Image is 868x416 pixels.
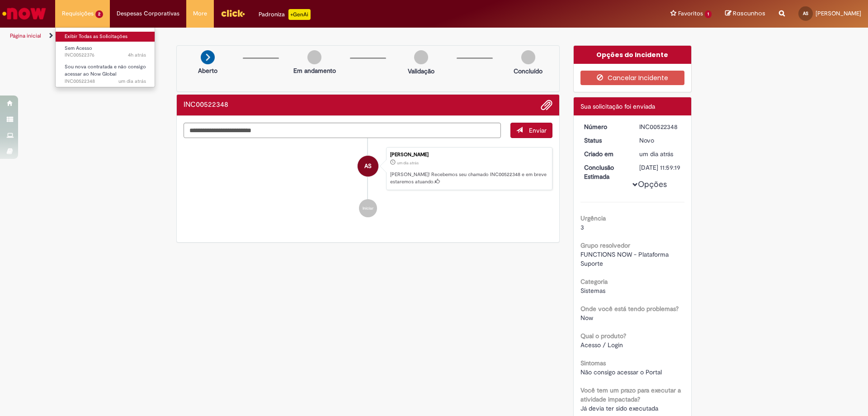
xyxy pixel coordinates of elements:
[580,250,670,268] span: FUNCTIONS NOW - Plataforma Suporte
[56,62,155,81] a: Aberto INC00522348 : Sou nova contratada e não consigo acessar ao Now Global
[390,152,547,158] div: [PERSON_NAME]
[816,10,861,17] span: [PERSON_NAME]
[184,138,552,227] ul: Histórico de tíquete
[639,136,681,145] div: Novo
[580,404,658,412] span: Já devia ter sido executada
[118,78,146,85] time: 28/08/2025 09:59:19
[580,287,605,295] span: Sistemas
[705,10,712,18] span: 1
[574,46,692,64] div: Opções do Incidente
[541,99,552,111] button: Adicionar anexos
[7,28,572,44] ul: Trilhas de página
[10,32,41,39] a: Página inicial
[725,10,765,18] a: Rascunhos
[193,9,207,18] span: More
[414,50,428,64] img: img-circle-grey.png
[397,160,419,166] time: 28/08/2025 09:59:19
[128,52,146,58] time: 29/08/2025 09:47:50
[580,71,685,85] button: Cancelar Incidente
[397,160,419,166] span: um dia atrás
[580,332,626,340] b: Qual o produto?
[678,9,703,18] span: Favoritos
[639,149,681,158] div: 28/08/2025 09:59:19
[390,171,547,185] p: [PERSON_NAME]! Recebemos seu chamado INC00522348 e em breve estaremos atuando.
[514,67,542,76] p: Concluído
[580,223,584,231] span: 3
[580,314,593,322] span: Now
[65,52,146,59] span: INC00522376
[288,9,311,20] p: +GenAi
[577,122,633,131] dt: Número
[65,45,92,52] span: Sem Acesso
[580,277,608,286] b: Categoria
[577,136,633,145] dt: Status
[510,123,552,138] button: Enviar
[580,368,662,376] span: Não consigo acessar o Portal
[293,66,336,75] p: Em andamento
[128,52,146,58] span: 4h atrás
[118,78,146,85] span: um dia atrás
[580,341,623,349] span: Acesso / Login
[307,50,321,64] img: img-circle-grey.png
[56,32,155,42] a: Exibir Todas as Solicitações
[577,149,633,158] dt: Criado em
[521,50,535,64] img: img-circle-grey.png
[733,9,765,18] span: Rascunhos
[408,67,434,76] p: Validação
[580,305,679,313] b: Onde você está tendo problemas?
[358,156,378,177] div: Amanda Da Silva Salomao
[639,150,673,158] time: 28/08/2025 09:59:19
[95,10,103,18] span: 2
[56,43,155,60] a: Aberto INC00522376 : Sem Acesso
[184,101,228,109] h2: INC00522348 Histórico de tíquete
[639,122,681,131] div: INC00522348
[62,9,94,18] span: Requisições
[580,241,630,249] b: Grupo resolvedor
[55,27,155,87] ul: Requisições
[580,214,606,222] b: Urgência
[259,9,311,20] div: Padroniza
[577,163,633,181] dt: Conclusão Estimada
[184,147,552,191] li: Amanda Da Silva Salomao
[198,66,217,75] p: Aberto
[65,78,146,85] span: INC00522348
[580,359,606,367] b: Sintomas
[364,155,372,177] span: AS
[580,386,681,403] b: Você tem um prazo para executar a atividade impactada?
[65,63,146,77] span: Sou nova contratada e não consigo acessar ao Now Global
[803,10,808,16] span: AS
[184,123,501,138] textarea: Digite sua mensagem aqui...
[639,163,681,172] div: [DATE] 11:59:19
[201,50,215,64] img: arrow-next.png
[639,150,673,158] span: um dia atrás
[580,102,655,110] span: Sua solicitação foi enviada
[529,126,547,134] span: Enviar
[221,6,245,20] img: click_logo_yellow_360x200.png
[1,5,47,23] img: ServiceNow
[117,9,179,18] span: Despesas Corporativas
